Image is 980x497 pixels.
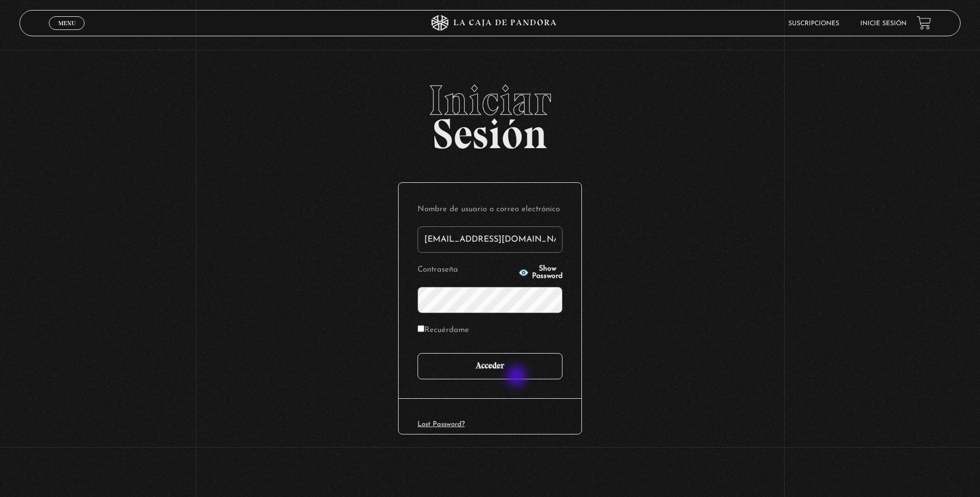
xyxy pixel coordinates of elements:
label: Recuérdame [418,323,469,339]
a: Suscripciones [788,20,839,27]
span: Cerrar [55,29,79,36]
span: Menu [58,20,76,26]
button: Show Password [518,265,562,280]
span: Iniciar [19,79,960,121]
input: Recuérdame [418,325,424,332]
label: Nombre de usuario o correo electrónico [418,202,562,218]
a: Lost Password? [418,421,465,428]
span: Show Password [532,265,562,280]
h2: Sesión [19,79,960,147]
input: Acceder [418,353,562,379]
a: Inicie sesión [860,20,906,27]
a: View your shopping cart [917,16,931,30]
label: Contraseña [418,262,515,278]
